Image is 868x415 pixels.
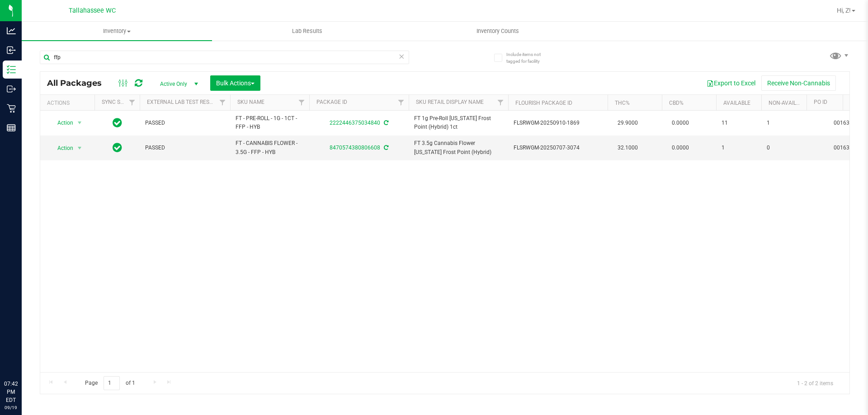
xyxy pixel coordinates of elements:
a: 00163473 [834,145,859,151]
a: 8470574380806608 [330,145,380,151]
button: Bulk Actions [210,75,260,91]
a: CBD% [669,100,684,106]
span: FT 3.5g Cannabis Flower [US_STATE] Frost Point (Hybrid) [414,139,503,156]
span: FT - PRE-ROLL - 1G - 1CT - FFP - HYB [236,114,304,131]
span: PASSED [145,144,225,152]
a: PO ID [814,99,827,105]
span: 29.9000 [613,117,642,130]
span: In Sync [113,117,122,129]
span: 1 [767,119,801,127]
span: 11 [722,119,756,127]
a: Filter [125,95,140,110]
a: Filter [215,95,230,110]
a: Sync Status [102,99,137,105]
span: Action [49,142,74,154]
span: Sync from Compliance System [382,120,388,126]
a: Filter [394,95,409,110]
span: Sync from Compliance System [382,145,388,151]
span: PASSED [145,119,225,127]
a: Filter [294,95,309,110]
a: External Lab Test Result [147,99,218,105]
a: Package ID [316,99,347,105]
span: 0.0000 [667,141,693,154]
span: Page of 1 [77,376,142,390]
span: 32.1000 [613,141,642,154]
span: Bulk Actions [216,79,255,87]
span: select [74,117,85,129]
span: 1 - 2 of 2 items [790,376,840,390]
inline-svg: Retail [7,104,16,113]
span: FLSRWGM-20250707-3074 [514,144,602,152]
span: Tallahassee WC [69,7,116,14]
a: Inventory Counts [402,22,593,41]
span: Inventory [22,27,212,35]
a: Available [723,100,750,106]
inline-svg: Outbound [7,84,16,93]
iframe: Resource center unread badge [27,341,38,352]
span: FT 1g Pre-Roll [US_STATE] Frost Point (Hybrid) 1ct [414,114,503,131]
a: Inventory [22,22,212,41]
a: Lab Results [212,22,402,41]
span: In Sync [113,141,122,154]
span: Inventory Counts [464,27,531,35]
a: 00163497 [834,120,859,126]
inline-svg: Reports [7,123,16,132]
div: Actions [47,100,91,106]
a: THC% [615,100,630,106]
a: Non-Available [769,100,809,106]
span: Lab Results [280,27,335,35]
button: Receive Non-Cannabis [761,75,836,91]
a: Flourish Package ID [515,100,572,106]
span: select [74,142,85,154]
span: 1 [722,144,756,152]
a: Sku Retail Display Name [416,99,484,105]
span: Clear [398,51,405,62]
span: 0.0000 [667,117,693,130]
span: FT - CANNABIS FLOWER - 3.5G - FFP - HYB [236,139,304,156]
button: Export to Excel [701,75,761,91]
span: 0 [767,144,801,152]
span: Include items not tagged for facility [506,51,552,65]
a: Filter [493,95,508,110]
p: 07:42 PM EDT [4,380,18,404]
p: 09/19 [4,404,18,411]
span: All Packages [47,78,111,88]
span: Action [49,117,74,129]
input: Search Package ID, Item Name, SKU, Lot or Part Number... [40,51,409,64]
span: FLSRWGM-20250910-1869 [514,119,602,127]
input: 1 [104,376,120,390]
a: SKU Name [237,99,264,105]
span: Hi, Z! [837,7,851,14]
inline-svg: Analytics [7,26,16,35]
inline-svg: Inbound [7,46,16,55]
inline-svg: Inventory [7,65,16,74]
a: 2222446375034840 [330,120,380,126]
iframe: Resource center [9,343,36,370]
